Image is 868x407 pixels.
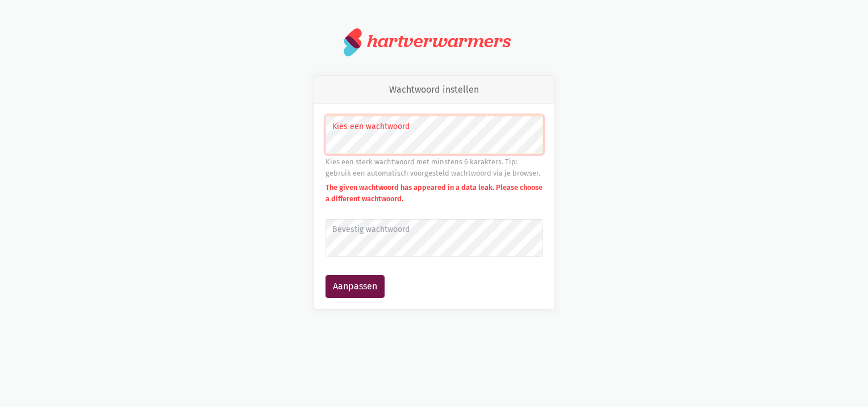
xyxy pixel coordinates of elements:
img: logo.svg [344,27,362,57]
div: Wachtwoord instellen [314,76,554,105]
div: hartverwarmers [367,31,511,52]
strong: The given wachtwoord has appeared in a data leak. Please choose a different wachtwoord. [325,183,542,203]
label: Kies een wachtwoord [332,121,535,133]
button: Aanpassen [325,275,385,298]
label: Bevestig wachtwoord [332,223,535,236]
div: Kies een sterk wachtwoord met minstens 6 karakters. Tip: gebruik een automatisch voorgesteld wach... [325,156,543,180]
form: Wachtwoord instellen [325,115,543,298]
a: hartverwarmers [344,27,524,57]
